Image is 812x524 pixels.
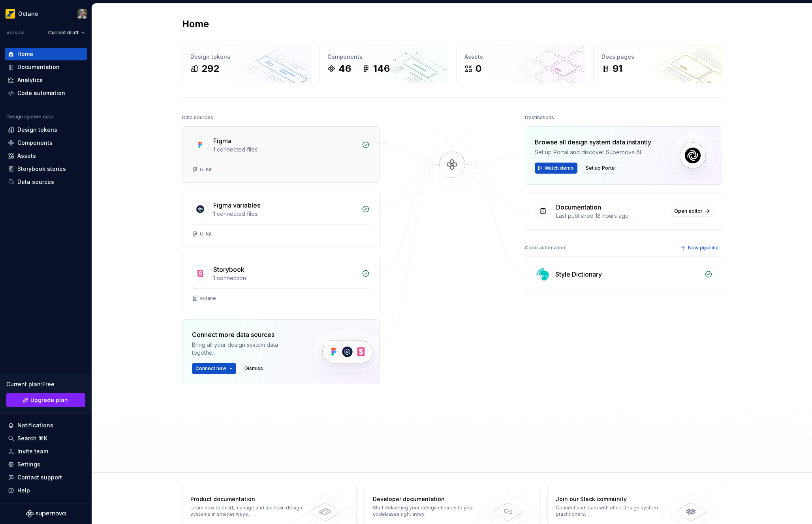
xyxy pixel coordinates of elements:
div: Design tokens [17,126,57,134]
div: Invite team [17,447,48,455]
svg: Supernova Logo [26,510,66,518]
span: Connect new [195,365,226,372]
a: Data sources [5,176,87,188]
button: Contact support [5,471,87,484]
div: Product documentation [190,495,305,503]
button: Watch demo [535,163,577,174]
div: Notifications [17,421,53,429]
div: Set up Portal and discover Supernova AI. [535,148,651,156]
div: Version [6,30,24,36]
button: Notifications [5,419,87,432]
a: Assets [5,150,87,162]
div: 1 connected files [213,210,357,218]
a: Open editor [671,206,712,217]
div: Developer documentation [373,495,488,503]
div: Connect more data sources [192,330,299,339]
div: Help [17,487,30,494]
a: Components [5,137,87,149]
div: Code automation [17,89,65,97]
div: Analytics [17,76,43,84]
span: Upgrade plan [30,396,68,404]
div: Code automation [525,242,565,253]
div: Octane [18,10,38,18]
a: Storybook1 connectionoctane [182,255,380,311]
a: Storybook stories [5,163,87,175]
a: Components46146 [319,45,448,83]
div: UI Kit [200,167,212,173]
div: Data sources [17,178,54,186]
a: Settings [5,458,87,471]
div: Home [17,50,33,58]
div: Browse all design system data instantly [535,137,651,147]
span: Open editor [674,208,703,214]
div: 1 connected files [213,146,357,153]
div: 1 connection [213,274,357,282]
div: Assets [464,53,577,61]
div: Last published 18 hours ago [556,212,666,220]
a: Assets0 [456,45,585,83]
div: Figma variables [213,200,260,210]
a: Figma1 connected filesUI Kit [182,126,380,183]
div: Assets [17,152,36,160]
div: 46 [338,62,351,75]
div: Style Dictionary [555,269,602,279]
div: octane [200,295,216,301]
div: Search ⌘K [17,434,47,442]
button: OctaneTiago [2,5,90,22]
div: Bring all your design system data together. [192,341,299,357]
a: Documentation [5,61,87,73]
div: Connect and learn with other design system practitioners. [556,505,671,517]
div: 91 [613,62,622,75]
button: Set up Portal [582,163,619,174]
span: Set up Portal [586,165,616,171]
div: Design tokens [190,53,303,61]
button: Connect new [192,363,236,374]
div: Documentation [556,202,601,212]
div: Start delivering your design choices to your codebases right away. [373,505,488,517]
a: Home [5,48,87,60]
div: Figma [213,136,231,146]
div: UI Kit [200,231,212,237]
div: Data sources [182,112,213,123]
a: Figma variables1 connected filesUI Kit [182,191,380,247]
button: Search ⌘K [5,432,87,445]
img: e8093afa-4b23-4413-bf51-00cde92dbd3f.png [6,9,15,19]
a: Design tokens [5,124,87,136]
div: Destinations [525,112,554,123]
a: Docs pages91 [593,45,722,83]
div: Join our Slack community [556,495,671,503]
button: Current draft [45,27,88,38]
span: Dismiss [244,365,263,372]
div: Storybook [213,265,244,274]
span: Current draft [48,30,79,36]
span: New pipeline [688,245,719,251]
div: Contact support [17,473,62,481]
div: Learn how to build, manage and maintain design systems in smarter ways. [190,505,305,517]
a: Analytics [5,74,87,86]
div: 146 [373,62,390,75]
a: Upgrade plan [6,393,85,407]
a: Design tokens292 [182,45,311,83]
span: Watch demo [545,165,574,171]
div: Design system data [6,114,53,120]
div: Current plan : Free [6,380,85,388]
div: Docs pages [601,53,714,61]
a: Code automation [5,87,87,99]
div: Components [17,139,53,147]
div: Storybook stories [17,165,66,173]
div: Components [327,53,440,61]
img: Tiago [77,9,87,19]
h2: Home [182,18,209,30]
a: Invite team [5,445,87,458]
button: Dismiss [241,363,267,374]
button: New pipeline [678,242,722,253]
div: 292 [201,62,219,75]
div: Documentation [17,63,60,71]
button: Help [5,484,87,497]
div: 0 [476,62,481,75]
div: Settings [17,460,40,468]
